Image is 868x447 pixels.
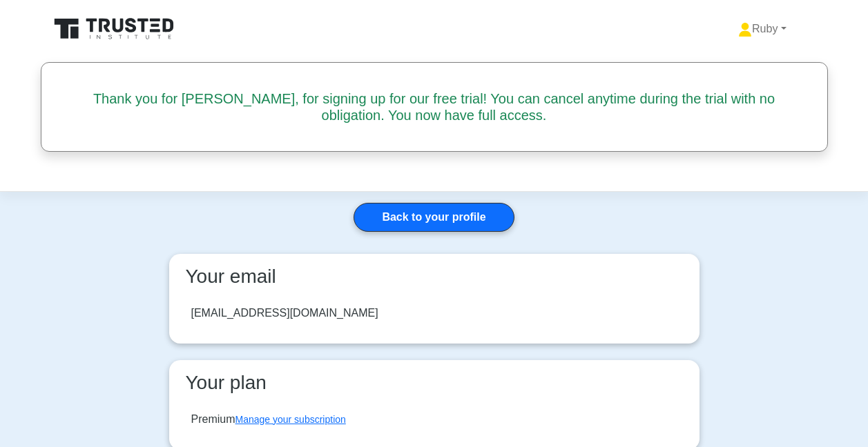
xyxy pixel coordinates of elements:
a: Manage your subscription [235,414,346,425]
a: Back to your profile [354,203,514,232]
h5: Thank you for [PERSON_NAME], for signing up for our free trial! You can cancel anytime during the... [72,90,797,123]
div: [EMAIL_ADDRESS][DOMAIN_NAME] [191,305,378,321]
h3: Your email [180,265,688,288]
div: Premium [191,411,346,428]
a: Ruby [705,15,819,43]
h3: Your plan [180,371,688,395]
